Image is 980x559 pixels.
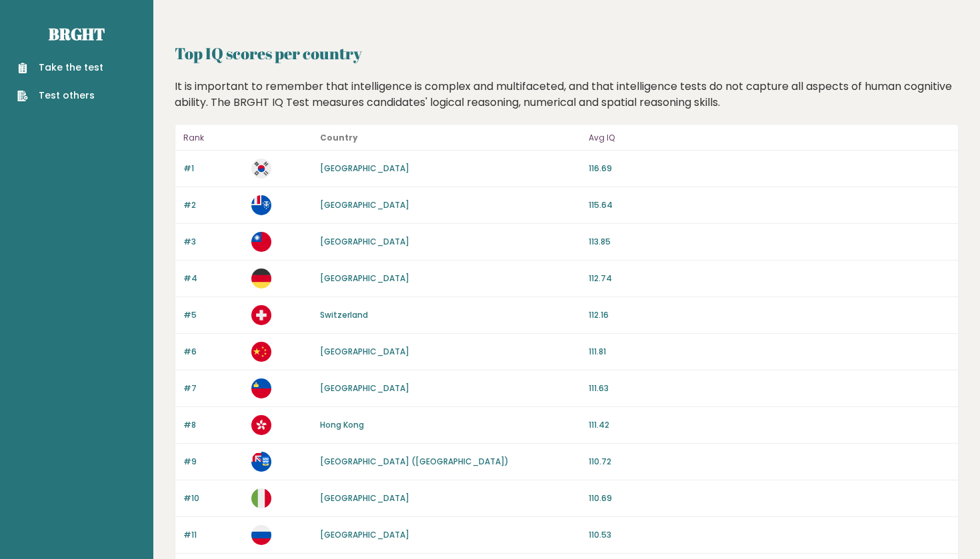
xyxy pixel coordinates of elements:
p: #11 [183,529,243,541]
img: de.svg [251,269,271,288]
a: [GEOGRAPHIC_DATA] [320,236,409,247]
p: #3 [183,236,243,248]
img: ch.svg [251,305,271,325]
a: Test others [17,89,103,103]
p: #4 [183,273,243,284]
p: #2 [183,199,243,211]
p: 116.69 [589,163,950,175]
div: It is important to remember that intelligence is complex and multifaceted, and that intelligence ... [170,79,964,111]
a: Take the test [17,61,103,75]
a: [GEOGRAPHIC_DATA] [320,199,409,211]
p: 113.85 [589,236,950,248]
p: 112.16 [589,309,950,321]
img: ru.svg [251,525,271,545]
a: Switzerland [320,309,368,320]
p: Avg IQ [589,130,950,146]
a: [GEOGRAPHIC_DATA] [320,273,409,284]
p: #10 [183,492,243,504]
img: tf.svg [251,195,271,215]
p: 110.72 [589,456,950,468]
p: 115.64 [589,199,950,211]
img: cn.svg [251,342,271,362]
p: 111.42 [589,419,950,431]
a: Hong Kong [320,419,364,430]
p: 110.53 [589,529,950,541]
p: Rank [183,130,243,146]
p: 111.63 [589,382,950,394]
img: hk.svg [251,415,271,435]
p: #6 [183,346,243,358]
a: [GEOGRAPHIC_DATA] [320,163,409,174]
h2: Top IQ scores per country [175,41,959,65]
a: [GEOGRAPHIC_DATA] [320,492,409,504]
img: kr.svg [251,159,271,179]
a: Brght [49,23,105,45]
p: #8 [183,419,243,431]
p: #5 [183,309,243,321]
a: [GEOGRAPHIC_DATA] ([GEOGRAPHIC_DATA]) [320,456,509,467]
p: 112.74 [589,273,950,284]
a: [GEOGRAPHIC_DATA] [320,529,409,540]
img: it.svg [251,488,271,508]
b: Country [320,132,358,143]
p: 111.81 [589,346,950,358]
img: tw.svg [251,232,271,252]
p: #9 [183,456,243,468]
p: #1 [183,163,243,175]
img: li.svg [251,378,271,398]
a: [GEOGRAPHIC_DATA] [320,382,409,394]
a: [GEOGRAPHIC_DATA] [320,346,409,357]
p: #7 [183,382,243,394]
img: fk.svg [251,452,271,472]
p: 110.69 [589,492,950,504]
